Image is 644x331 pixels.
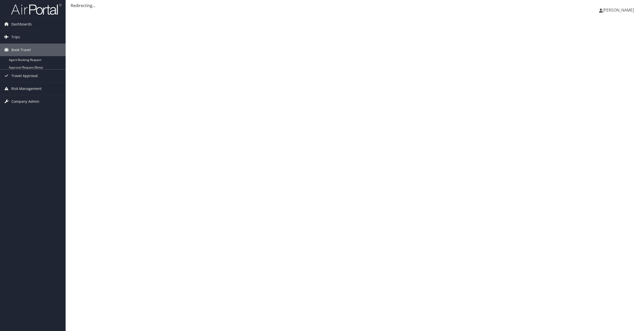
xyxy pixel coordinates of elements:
[71,3,639,9] div: Redirecting...
[603,7,634,13] span: [PERSON_NAME]
[11,18,32,30] span: Dashboards
[11,70,38,82] span: Travel Approval
[599,3,639,18] a: [PERSON_NAME]
[11,3,62,15] img: airportal-logo.png
[11,82,42,95] span: Risk Management
[11,31,20,43] span: Trips
[11,44,31,56] span: Book Travel
[11,95,39,108] span: Company Admin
